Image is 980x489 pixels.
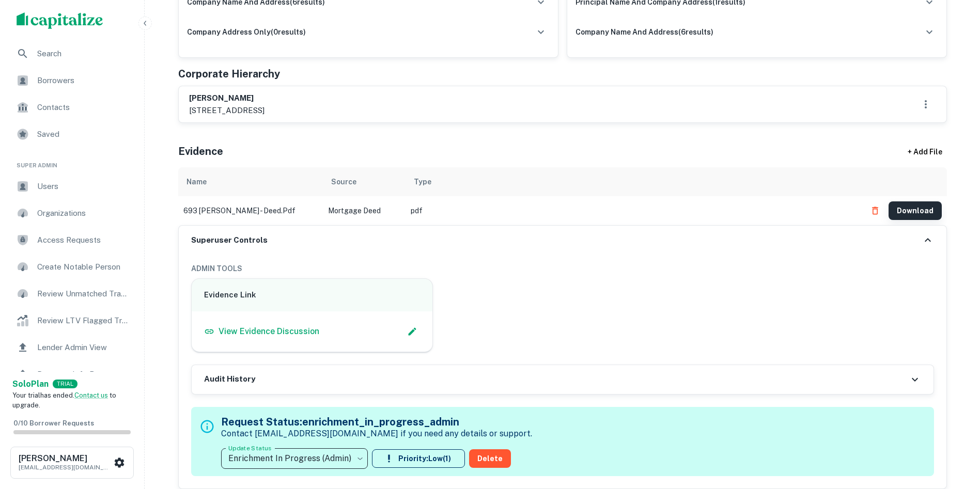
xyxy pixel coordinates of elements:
span: Borrowers [37,74,130,87]
a: Saved [8,122,136,147]
h6: ADMIN TOOLS [191,263,934,274]
button: Delete file [866,202,884,219]
span: Borrower Info Requests [37,368,130,381]
p: Contact [EMAIL_ADDRESS][DOMAIN_NAME] if you need any details or support. [221,428,532,440]
td: 693 [PERSON_NAME] - deed.pdf [178,196,323,225]
a: Borrowers [8,68,136,93]
h6: Evidence Link [204,289,421,301]
iframe: Chat Widget [928,406,980,456]
th: Name [178,167,323,196]
div: Enrichment In Progress (Admin) [221,444,368,473]
img: capitalize-logo.png [17,12,103,29]
h6: company name and address ( 6 results) [575,26,713,38]
button: Edit Slack Link [405,324,420,339]
h5: Corporate Hierarchy [178,66,280,82]
span: Contacts [37,101,130,114]
p: [STREET_ADDRESS] [189,104,265,117]
li: Super Admin [8,149,136,174]
div: TRIAL [53,380,77,388]
a: Search [8,41,136,66]
div: + Add File [889,143,961,161]
span: 0 / 10 Borrower Requests [13,419,94,427]
div: Name [186,176,207,188]
a: SoloPlan [12,378,49,390]
a: Contact us [74,391,108,399]
span: Search [37,48,130,60]
button: Delete [469,449,511,468]
h6: [PERSON_NAME] [189,92,265,104]
td: pdf [406,196,861,225]
h5: Request Status: enrichment_in_progress_admin [221,414,532,430]
a: Users [8,174,136,199]
a: Access Requests [8,228,136,253]
a: Contacts [8,95,136,120]
a: Create Notable Person [8,255,136,279]
button: [PERSON_NAME][EMAIL_ADDRESS][DOMAIN_NAME] [10,447,134,479]
div: scrollable content [178,167,947,225]
a: Review LTV Flagged Transactions [8,308,136,333]
h6: Superuser Controls [191,234,268,246]
h6: Audit History [204,373,255,385]
button: Download [889,201,942,220]
a: View Evidence Discussion [204,325,319,338]
span: Review Unmatched Transactions [37,288,130,300]
p: [EMAIL_ADDRESS][DOMAIN_NAME] [19,463,112,472]
label: Update Status [228,444,271,452]
a: Lender Admin View [8,335,136,360]
span: Create Notable Person [37,261,130,273]
button: Priority:Low(1) [372,449,465,468]
span: Organizations [37,207,130,219]
span: Access Requests [37,234,130,246]
span: Your trial has ended. to upgrade. [12,391,116,409]
h5: Evidence [178,144,223,159]
h6: [PERSON_NAME] [19,454,112,463]
a: Borrower Info Requests [8,362,136,387]
span: Review LTV Flagged Transactions [37,314,130,327]
div: Type [414,176,431,188]
th: Source [323,167,406,196]
h6: company address only ( 0 results) [187,26,306,38]
div: Source [331,176,356,188]
td: Mortgage Deed [323,196,406,225]
span: Users [37,180,130,193]
p: View Evidence Discussion [219,325,319,338]
a: Review Unmatched Transactions [8,281,136,306]
span: Saved [37,128,130,140]
a: Organizations [8,201,136,226]
th: Type [406,167,861,196]
span: Lender Admin View [37,341,130,354]
strong: Solo Plan [12,379,49,389]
